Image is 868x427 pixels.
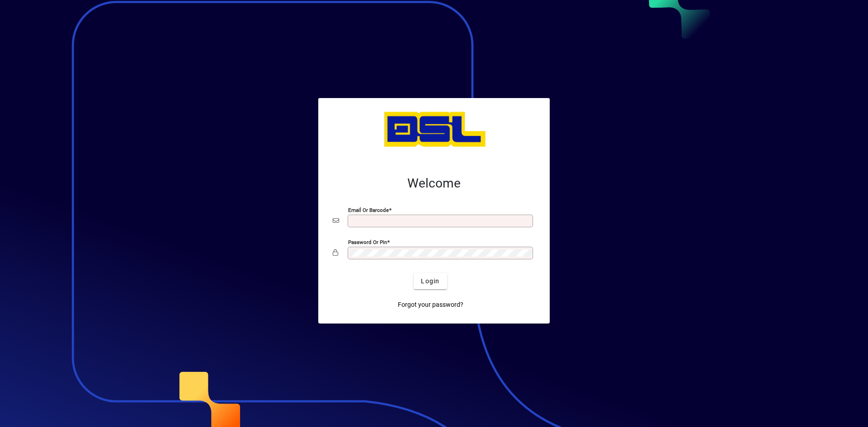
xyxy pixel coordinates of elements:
[333,176,535,191] h2: Welcome
[421,277,439,286] span: Login
[394,296,467,313] a: Forgot your password?
[414,273,447,289] button: Login
[398,300,463,310] span: Forgot your password?
[348,239,387,245] mat-label: Password or Pin
[348,207,389,213] mat-label: Email or Barcode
